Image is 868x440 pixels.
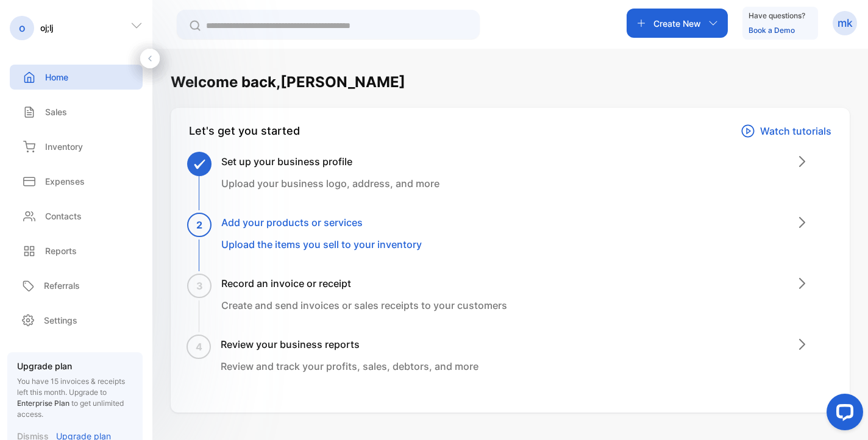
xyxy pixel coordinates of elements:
span: 3 [196,279,203,293]
p: Create New [653,17,701,30]
p: mk [838,15,853,31]
span: 4 [196,339,202,354]
p: Upgrade plan [17,360,133,372]
p: Create and send invoices or sales receipts to your customers [221,298,507,313]
p: Sales [45,105,67,118]
h1: Welcome back, [PERSON_NAME] [171,71,405,93]
span: 2 [196,218,202,232]
p: Settings [44,314,77,327]
button: mk [833,9,857,38]
button: Create New [627,9,728,38]
a: Book a Demo [749,26,795,35]
h3: Set up your business profile [221,154,439,169]
p: Review and track your profits, sales, debtors, and more [221,359,478,374]
p: Inventory [45,140,83,153]
p: Have questions? [749,10,805,22]
p: Expenses [45,175,85,188]
p: Home [45,71,68,83]
h3: Add your products or services [221,215,422,230]
span: Enterprise Plan [17,399,69,408]
p: Reports [45,244,77,257]
span: Upgrade to to get unlimited access. [17,388,124,419]
p: oj;lj [40,21,53,34]
p: Upload the items you sell to your inventory [221,237,422,252]
h3: Review your business reports [221,337,478,352]
p: Referrals [44,279,80,292]
p: Contacts [45,210,82,222]
div: Let's get you started [189,122,300,140]
p: o [19,20,26,36]
p: You have 15 invoices & receipts left this month. [17,376,133,420]
iframe: LiveChat chat widget [817,389,868,440]
p: Watch tutorials [760,124,831,138]
a: Watch tutorials [741,122,831,140]
h3: Record an invoice or receipt [221,276,507,291]
p: Upload your business logo, address, and more [221,176,439,191]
